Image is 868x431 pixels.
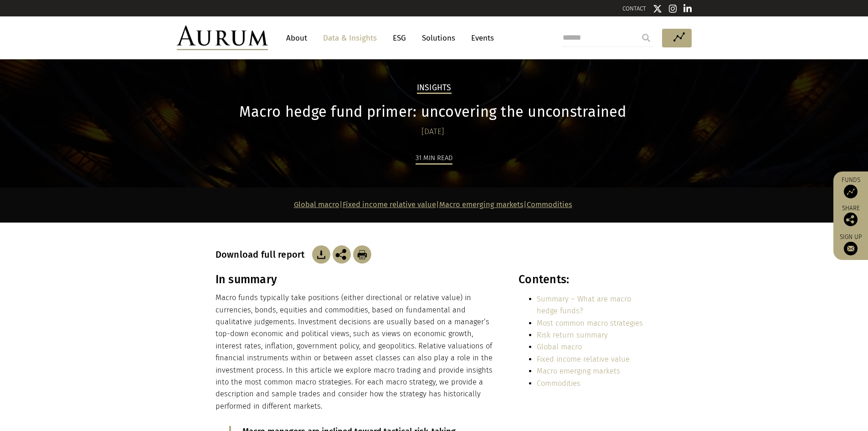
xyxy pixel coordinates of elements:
[343,200,436,209] a: Fixed income relative value
[838,176,863,198] a: Funds
[312,245,330,264] img: Download Article
[519,273,650,286] h3: Contents:
[216,292,499,412] p: Macro funds typically take positions (either directional or relative value) in currencies, bonds,...
[216,249,310,260] h3: Download full report
[537,343,582,351] a: Global macro
[216,125,651,138] div: [DATE]
[622,5,646,12] a: CONTACT
[216,273,499,286] h3: In summary
[416,152,452,165] div: 31 min read
[653,4,662,13] img: Twitter icon
[844,242,858,255] img: Sign up to our newsletter
[294,200,339,209] a: Global macro
[669,4,677,13] img: Instagram icon
[637,29,655,47] input: Submit
[333,245,351,264] img: Share this post
[282,30,312,47] a: About
[844,185,858,198] img: Access Funds
[527,200,572,209] a: Commodities
[417,83,452,94] h2: Insights
[537,379,580,388] a: Commodities
[537,355,630,363] a: Fixed income relative value
[537,331,608,339] a: Risk return summary
[844,213,858,226] img: Share this post
[683,4,692,13] img: Linkedin icon
[838,205,863,226] div: Share
[353,245,371,264] img: Download Article
[177,26,268,50] img: Aurum
[838,233,863,255] a: Sign up
[294,200,572,209] strong: | | |
[537,295,631,315] a: Summary – What are macro hedge funds?
[417,30,460,47] a: Solutions
[388,30,411,47] a: ESG
[216,103,651,121] h1: Macro hedge fund primer: uncovering the unconstrained
[318,30,381,47] a: Data & Insights
[439,200,524,209] a: Macro emerging markets
[537,319,643,327] a: Most common macro strategies
[467,30,494,47] a: Events
[537,367,620,375] a: Macro emerging markets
